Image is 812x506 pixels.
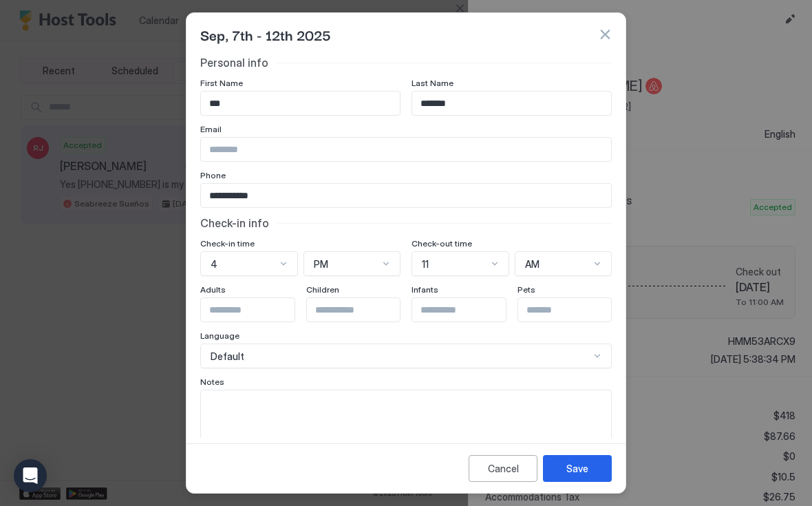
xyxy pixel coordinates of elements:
span: PM [314,258,328,271]
span: AM [525,258,539,271]
textarea: Input Field [201,390,611,458]
input: Input Field [201,298,314,321]
span: Check-in info [200,216,269,230]
input: Input Field [201,92,400,115]
input: Input Field [307,298,420,321]
button: Cancel [469,455,537,482]
span: Default [211,350,244,363]
div: Cancel [488,461,519,476]
input: Input Field [201,138,611,161]
div: Save [566,461,588,476]
span: 4 [211,258,217,271]
input: Input Field [518,298,631,321]
span: Check-out time [412,238,472,249]
div: Open Intercom Messenger [14,459,47,492]
span: Adults [200,284,226,295]
span: Language [200,330,239,341]
span: Pets [517,284,535,295]
span: 11 [422,258,429,271]
input: Input Field [412,92,611,115]
span: Infants [412,284,438,295]
span: Children [306,284,339,295]
span: Sep, 7th - 12th 2025 [200,24,331,45]
span: Notes [200,377,224,387]
button: Save [543,455,612,482]
span: First Name [200,78,243,88]
span: Personal info [200,56,268,70]
span: Check-in time [200,238,255,249]
input: Input Field [201,184,611,207]
span: Email [200,124,222,134]
input: Input Field [412,298,525,321]
span: Last Name [412,78,453,88]
span: Phone [200,170,226,180]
